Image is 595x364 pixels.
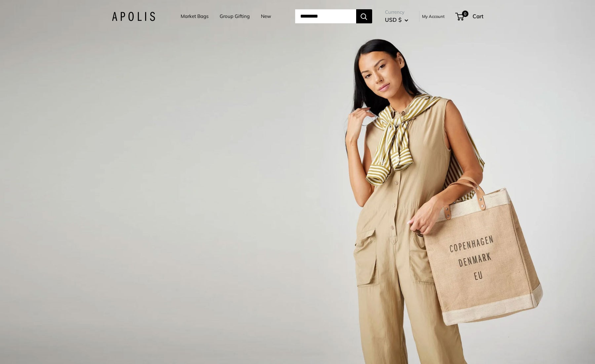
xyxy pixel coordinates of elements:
[385,16,402,23] span: USD $
[220,12,250,21] a: Group Gifting
[462,11,468,17] span: 0
[385,15,408,25] button: USD $
[385,8,408,17] span: Currency
[112,12,155,21] img: Apolis
[295,9,356,23] input: Search...
[473,13,483,20] span: Cart
[422,12,445,20] a: My Account
[356,9,372,23] button: Search
[181,12,208,21] a: Market Bags
[456,11,483,21] a: 0 Cart
[261,12,271,21] a: New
